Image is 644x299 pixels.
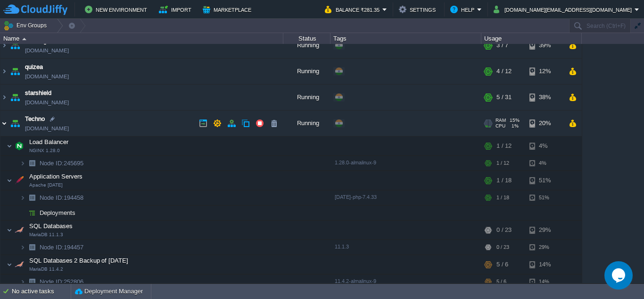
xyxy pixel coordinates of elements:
span: Application Servers [28,172,84,180]
img: AMDAwAAAACH5BAEAAAAALAAAAAABAAEAAAICRAEAOw== [13,137,26,155]
div: 20% [529,111,560,136]
span: MariaDB 11.4.2 [29,266,63,272]
div: 5 / 31 [496,85,512,110]
button: Deployment Manager [75,287,143,296]
div: 5 / 6 [496,274,506,289]
span: SQL Databases 2 Backup of [DATE] [28,256,130,265]
div: 1 / 12 [496,137,512,155]
a: Load BalancerNGINX 1.28.0 [28,138,70,145]
div: 51% [529,171,560,190]
iframe: chat widget [604,261,635,290]
img: AMDAwAAAACH5BAEAAAAALAAAAAABAAEAAAICRAEAOw== [7,137,12,155]
img: AMDAwAAAACH5BAEAAAAALAAAAAABAAEAAAICRAEAOw== [7,221,12,239]
span: Node ID: [40,278,64,285]
a: starshield [25,88,51,98]
img: AMDAwAAAACH5BAEAAAAALAAAAAABAAEAAAICRAEAOw== [8,111,22,136]
div: 1 / 18 [496,190,509,205]
img: AMDAwAAAACH5BAEAAAAALAAAAAABAAEAAAICRAEAOw== [13,221,26,239]
div: 1 / 18 [496,171,512,190]
a: Node ID:194458 [39,194,85,202]
img: AMDAwAAAACH5BAEAAAAALAAAAAABAAEAAAICRAEAOw== [20,156,25,171]
div: 51% [529,190,560,205]
img: AMDAwAAAACH5BAEAAAAALAAAAAABAAEAAAICRAEAOw== [25,274,39,289]
span: SQL Databases [28,222,74,230]
img: AMDAwAAAACH5BAEAAAAALAAAAAABAAEAAAICRAEAOw== [13,171,26,190]
a: [DOMAIN_NAME] [25,46,69,55]
button: Balance ₹281.35 [325,4,382,15]
img: AMDAwAAAACH5BAEAAAAALAAAAAABAAEAAAICRAEAOw== [8,59,22,84]
div: 5 / 6 [496,255,508,274]
div: Usage [482,33,581,44]
a: [DOMAIN_NAME] [25,72,69,81]
img: AMDAwAAAACH5BAEAAAAALAAAAAABAAEAAAICRAEAOw== [20,240,25,255]
span: NGINX 1.28.0 [29,148,60,154]
div: 29% [529,221,560,239]
a: SQL DatabasesMariaDB 11.1.3 [28,222,74,230]
div: Running [283,59,330,84]
a: Node ID:245695 [39,159,85,167]
img: AMDAwAAAACH5BAEAAAAALAAAAAABAAEAAAICRAEAOw== [25,205,39,220]
div: Name [1,33,283,44]
div: 29% [529,240,560,255]
div: 38% [529,85,560,110]
img: AMDAwAAAACH5BAEAAAAALAAAAAABAAEAAAICRAEAOw== [25,240,39,255]
span: 1.28.0-almalinux-9 [335,160,376,165]
a: Deployments [39,209,77,217]
div: 14% [529,255,560,274]
img: AMDAwAAAACH5BAEAAAAALAAAAAABAAEAAAICRAEAOw== [25,190,39,205]
span: 15% [510,118,520,123]
a: Techno [25,114,45,124]
a: Node ID:252806 [39,278,85,286]
span: 1% [509,123,519,129]
div: Running [283,111,330,136]
img: AMDAwAAAACH5BAEAAAAALAAAAAABAAEAAAICRAEAOw== [8,33,22,58]
button: Help [450,4,477,15]
button: Settings [399,4,438,15]
span: MariaDB 11.1.3 [29,232,63,238]
span: Node ID: [40,244,64,251]
div: No active tasks [12,284,71,299]
div: 0 / 23 [496,221,512,239]
div: Running [283,33,330,58]
span: 194458 [39,194,85,202]
span: Node ID: [40,160,64,167]
img: AMDAwAAAACH5BAEAAAAALAAAAAABAAEAAAICRAEAOw== [20,190,25,205]
img: AMDAwAAAACH5BAEAAAAALAAAAAABAAEAAAICRAEAOw== [22,38,26,40]
div: 1 / 12 [496,156,509,171]
button: [DOMAIN_NAME][EMAIL_ADDRESS][DOMAIN_NAME] [494,4,635,15]
span: CPU [495,123,505,129]
span: 245695 [39,159,85,167]
span: 194457 [39,243,85,251]
button: Import [159,4,194,15]
img: CloudJiffy [3,4,67,16]
span: RAM [495,118,506,123]
div: Running [283,85,330,110]
img: AMDAwAAAACH5BAEAAAAALAAAAAABAAEAAAICRAEAOw== [25,156,39,171]
img: AMDAwAAAACH5BAEAAAAALAAAAAABAAEAAAICRAEAOw== [0,33,8,58]
span: [DATE]-php-7.4.33 [335,194,377,200]
img: AMDAwAAAACH5BAEAAAAALAAAAAABAAEAAAICRAEAOw== [7,255,12,274]
span: 11.4.2-almalinux-9 [335,278,376,284]
div: 3 / 7 [496,33,508,58]
div: 0 / 23 [496,240,509,255]
span: 252806 [39,278,85,286]
div: 12% [529,59,560,84]
img: AMDAwAAAACH5BAEAAAAALAAAAAABAAEAAAICRAEAOw== [7,171,12,190]
span: Apache [DATE] [29,182,63,188]
button: Env Groups [3,19,50,32]
div: 4% [529,156,560,171]
img: AMDAwAAAACH5BAEAAAAALAAAAAABAAEAAAICRAEAOw== [0,59,8,84]
button: New Environment [85,4,150,15]
div: 4 / 12 [496,59,512,84]
a: [DOMAIN_NAME] [25,124,69,133]
img: AMDAwAAAACH5BAEAAAAALAAAAAABAAEAAAICRAEAOw== [20,205,25,220]
a: quizea [25,62,43,72]
span: Node ID: [40,194,64,201]
span: 11.1.3 [335,244,349,249]
a: [DOMAIN_NAME] [25,98,69,107]
div: 4% [529,137,560,155]
img: AMDAwAAAACH5BAEAAAAALAAAAAABAAEAAAICRAEAOw== [8,85,22,110]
